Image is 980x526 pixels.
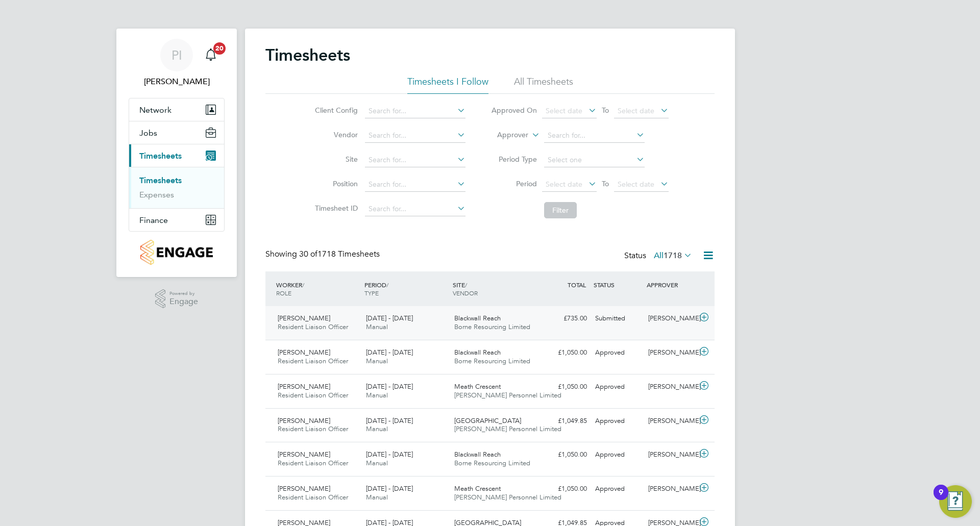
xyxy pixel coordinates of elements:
[618,106,654,115] span: Select date
[366,493,388,502] span: Manual
[365,153,465,167] input: Search for...
[538,310,591,327] div: £735.00
[265,249,382,260] div: Showing
[364,289,379,297] span: TYPE
[591,379,644,395] div: Approved
[546,106,582,115] span: Select date
[278,416,330,425] span: [PERSON_NAME]
[129,76,225,88] span: Plamen Ivanov
[129,209,224,231] button: Finance
[139,128,157,138] span: Jobs
[139,105,171,115] span: Network
[366,450,413,459] span: [DATE] - [DATE]
[129,39,225,88] a: PI[PERSON_NAME]
[274,275,362,302] div: WORKER
[618,180,654,189] span: Select date
[453,289,478,297] span: VENDOR
[278,493,348,502] span: Resident Liaison Officer
[599,104,612,117] span: To
[362,275,450,302] div: PERIOD
[129,167,224,208] div: Timesheets
[454,322,530,331] span: Borne Resourcing Limited
[312,179,358,188] label: Position
[491,155,537,164] label: Period Type
[366,459,388,467] span: Manual
[278,382,330,391] span: [PERSON_NAME]
[568,281,586,289] span: TOTAL
[366,416,413,425] span: [DATE] - [DATE]
[366,424,388,433] span: Manual
[491,179,537,188] label: Period
[365,129,465,143] input: Search for...
[312,130,358,139] label: Vendor
[644,344,697,361] div: [PERSON_NAME]
[139,190,174,199] a: Expenses
[169,289,198,298] span: Powered by
[482,130,528,140] label: Approver
[538,379,591,395] div: £1,050.00
[278,391,348,399] span: Resident Liaison Officer
[365,178,465,192] input: Search for...
[454,450,501,459] span: Blackwall Reach
[454,459,530,467] span: Borne Resourcing Limited
[278,459,348,467] span: Resident Liaison Officer
[302,281,304,289] span: /
[454,357,530,365] span: Borne Resourcing Limited
[644,481,697,497] div: [PERSON_NAME]
[514,76,573,94] li: All Timesheets
[939,485,972,518] button: Open Resource Center, 9 new notifications
[366,484,413,493] span: [DATE] - [DATE]
[276,289,291,297] span: ROLE
[129,98,224,121] button: Network
[544,129,645,143] input: Search for...
[278,348,330,357] span: [PERSON_NAME]
[278,450,330,459] span: [PERSON_NAME]
[278,322,348,331] span: Resident Liaison Officer
[454,493,561,502] span: [PERSON_NAME] Personnel Limited
[664,251,682,261] span: 1718
[366,391,388,399] span: Manual
[644,310,697,327] div: [PERSON_NAME]
[624,249,694,263] div: Status
[139,176,182,185] a: Timesheets
[465,281,467,289] span: /
[544,153,645,167] input: Select one
[312,155,358,164] label: Site
[544,202,577,218] button: Filter
[366,348,413,357] span: [DATE] - [DATE]
[939,492,943,506] div: 9
[644,275,697,294] div: APPROVER
[299,249,380,259] span: 1718 Timesheets
[644,446,697,463] div: [PERSON_NAME]
[265,45,350,65] h2: Timesheets
[386,281,388,289] span: /
[365,202,465,216] input: Search for...
[366,322,388,331] span: Manual
[454,348,501,357] span: Blackwall Reach
[450,275,538,302] div: SITE
[366,357,388,365] span: Manual
[644,413,697,430] div: [PERSON_NAME]
[538,481,591,497] div: £1,050.00
[454,424,561,433] span: [PERSON_NAME] Personnel Limited
[407,76,488,94] li: Timesheets I Follow
[312,204,358,213] label: Timesheet ID
[213,42,226,55] span: 20
[299,249,317,259] span: 30 of
[278,424,348,433] span: Resident Liaison Officer
[591,344,644,361] div: Approved
[171,48,182,62] span: PI
[169,297,198,306] span: Engage
[366,314,413,322] span: [DATE] - [DATE]
[454,314,501,322] span: Blackwall Reach
[116,29,237,277] nav: Main navigation
[366,382,413,391] span: [DATE] - [DATE]
[591,413,644,430] div: Approved
[644,379,697,395] div: [PERSON_NAME]
[278,314,330,322] span: [PERSON_NAME]
[538,446,591,463] div: £1,050.00
[591,446,644,463] div: Approved
[599,177,612,190] span: To
[454,391,561,399] span: [PERSON_NAME] Personnel Limited
[139,151,182,161] span: Timesheets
